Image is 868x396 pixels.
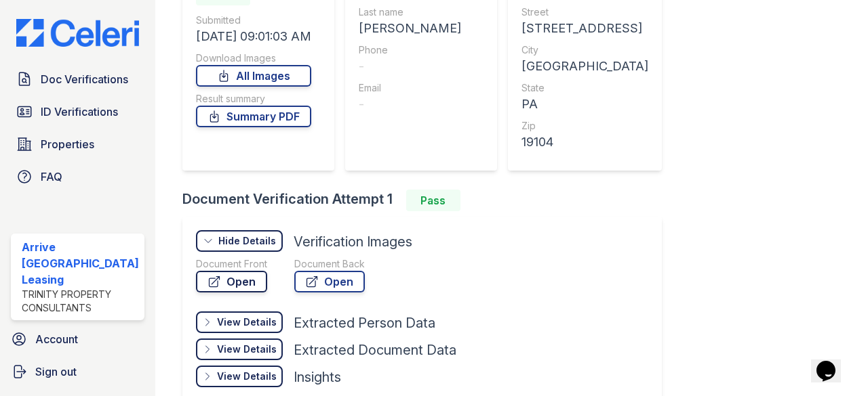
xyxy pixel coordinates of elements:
div: View Details [217,370,277,383]
div: Document Back [294,257,365,271]
div: [DATE] 09:01:03 AM [196,27,311,46]
a: Open [196,271,267,292]
span: ID Verifications [41,104,118,120]
iframe: chat widget [811,342,854,382]
div: Pass [406,190,460,211]
div: Trinity Property Consultants [22,288,139,315]
div: - [359,57,461,76]
div: Document Front [196,257,267,271]
div: [PERSON_NAME] [359,19,461,38]
div: Phone [359,43,461,57]
span: Account [35,331,78,347]
div: Document Verification Attempt 1 [182,190,673,211]
div: 19104 [521,133,648,152]
span: FAQ [41,169,62,185]
span: Doc Verifications [41,71,128,87]
a: Account [5,326,150,353]
a: All Images [196,65,311,87]
div: PA [521,95,648,114]
a: FAQ [11,163,144,190]
a: ID Verifications [11,98,144,125]
a: Doc Verifications [11,66,144,93]
img: CE_Logo_Blue-a8612792a0a2168367f1c8372b55b34899dd931a85d93a1a3d3e32e68fde9ad4.png [5,19,150,47]
div: Submitted [196,14,311,27]
div: Verification Images [294,232,412,251]
div: Arrive [GEOGRAPHIC_DATA] Leasing [22,239,139,288]
a: Open [294,271,365,292]
div: View Details [217,343,277,356]
div: Download Images [196,51,311,65]
a: Summary PDF [196,106,311,127]
div: - [359,95,461,114]
div: Insights [294,368,341,387]
div: Last name [359,5,461,19]
span: Sign out [35,364,77,380]
div: Zip [521,119,648,133]
a: Properties [11,131,144,158]
div: [STREET_ADDRESS] [521,19,648,38]
div: Result summary [196,92,311,106]
a: Sign out [5,358,150,385]
div: Extracted Person Data [294,313,435,332]
div: [GEOGRAPHIC_DATA] [521,57,648,76]
div: Street [521,5,648,19]
div: City [521,43,648,57]
div: Hide Details [218,234,276,248]
div: Email [359,81,461,95]
div: View Details [217,315,277,329]
span: Properties [41,136,94,152]
div: Extracted Document Data [294,340,456,359]
div: State [521,81,648,95]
